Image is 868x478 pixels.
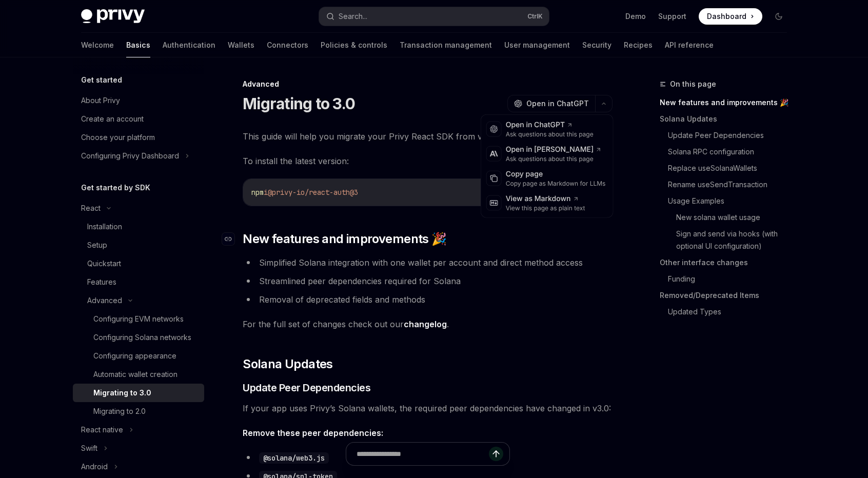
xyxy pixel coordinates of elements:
[321,33,387,57] a: Policies & controls
[126,33,150,57] a: Basics
[625,11,646,22] a: Demo
[93,313,184,325] div: Configuring EVM networks
[87,221,122,233] div: Installation
[81,113,144,125] div: Create an account
[339,10,367,23] div: Search...
[668,193,795,209] a: Usage Examples
[660,111,795,127] a: Solana Updates
[81,150,179,162] div: Configuring Privy Dashboard
[582,33,611,57] a: Security
[73,384,204,402] a: Migrating to 3.0
[624,33,653,57] a: Recipes
[73,128,204,147] a: Choose your platform
[81,9,145,24] img: dark logo
[268,188,358,197] span: @privy-io/react-auth@3
[87,239,107,251] div: Setup
[319,7,549,26] button: Search...CtrlK
[506,194,585,204] div: View as Markdown
[668,144,795,160] a: Solana RPC configuration
[506,180,606,188] div: Copy page as Markdown for LLMs
[251,188,264,197] span: npm
[660,254,795,271] a: Other interface changes
[267,33,308,57] a: Connectors
[676,209,795,226] a: New solana wallet usage
[87,257,121,270] div: Quickstart
[73,254,204,273] a: Quickstart
[665,33,714,57] a: API reference
[73,91,204,110] a: About Privy
[668,127,795,144] a: Update Peer Dependencies
[93,387,151,399] div: Migrating to 3.0
[243,79,613,89] div: Advanced
[87,276,116,288] div: Features
[506,120,594,130] div: Open in ChatGPT
[81,202,101,214] div: React
[81,461,108,473] div: Android
[243,401,613,415] span: If your app uses Privy’s Solana wallets, the required peer dependencies have changed in v3.0:
[81,424,123,436] div: React native
[660,94,795,111] a: New features and improvements 🎉
[400,33,492,57] a: Transaction management
[404,319,447,330] a: changelog
[707,11,746,22] span: Dashboard
[243,94,355,113] h1: Migrating to 3.0
[506,155,602,163] div: Ask questions about this page
[73,110,204,128] a: Create an account
[504,33,570,57] a: User management
[506,145,602,155] div: Open in [PERSON_NAME]
[222,231,243,247] a: Navigate to header
[668,271,795,287] a: Funding
[163,33,215,57] a: Authentication
[243,428,383,438] strong: Remove these peer dependencies:
[668,304,795,320] a: Updated Types
[87,294,122,307] div: Advanced
[771,8,787,25] button: Toggle dark mode
[243,129,613,144] span: This guide will help you migrate your Privy React SDK from v2.x.x to v3.0.0.
[507,95,595,112] button: Open in ChatGPT
[489,447,503,461] button: Send message
[73,328,204,347] a: Configuring Solana networks
[73,236,204,254] a: Setup
[93,405,146,417] div: Migrating to 2.0
[526,98,589,109] span: Open in ChatGPT
[660,287,795,304] a: Removed/Deprecated Items
[81,131,155,144] div: Choose your platform
[73,347,204,365] a: Configuring appearance
[264,188,268,197] span: i
[81,74,122,86] h5: Get started
[243,317,613,331] span: For the full set of changes check out our .
[243,381,370,395] span: Update Peer Dependencies
[506,204,585,212] div: View this page as plain text
[243,274,613,288] li: Streamlined peer dependencies required for Solana
[527,12,543,21] span: Ctrl K
[93,331,191,344] div: Configuring Solana networks
[506,130,594,138] div: Ask questions about this page
[93,350,176,362] div: Configuring appearance
[243,292,613,307] li: Removal of deprecated fields and methods
[81,182,150,194] h5: Get started by SDK
[81,442,97,454] div: Swift
[243,231,446,247] span: New features and improvements 🎉
[676,226,795,254] a: Sign and send via hooks (with optional UI configuration)
[93,368,177,381] div: Automatic wallet creation
[243,255,613,270] li: Simplified Solana integration with one wallet per account and direct method access
[670,78,716,90] span: On this page
[73,217,204,236] a: Installation
[73,365,204,384] a: Automatic wallet creation
[506,169,606,180] div: Copy page
[243,356,333,372] span: Solana Updates
[81,94,120,107] div: About Privy
[658,11,686,22] a: Support
[81,33,114,57] a: Welcome
[73,310,204,328] a: Configuring EVM networks
[243,154,613,168] span: To install the latest version:
[73,402,204,421] a: Migrating to 2.0
[228,33,254,57] a: Wallets
[73,273,204,291] a: Features
[668,176,795,193] a: Rename useSendTransaction
[699,8,762,25] a: Dashboard
[668,160,795,176] a: Replace useSolanaWallets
